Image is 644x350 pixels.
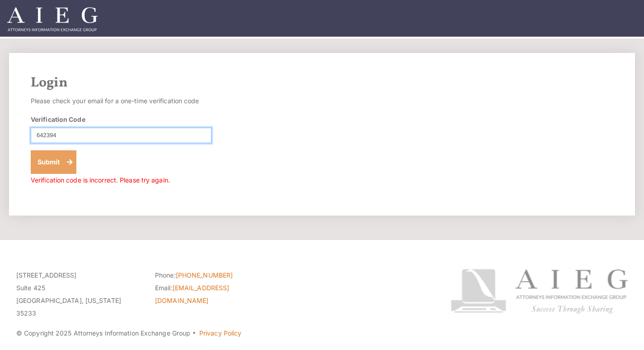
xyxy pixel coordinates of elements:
[31,75,613,91] h2: Login
[7,7,98,31] img: Attorneys Information Exchange Group
[192,333,196,337] span: ·
[199,329,241,337] a: Privacy Policy
[31,95,212,107] p: Please check your email for a one-time verification code
[155,284,229,304] a: [EMAIL_ADDRESS][DOMAIN_NAME]
[155,269,280,282] li: Phone:
[451,269,628,314] img: Attorneys Information Exchange Group logo
[31,176,170,184] span: Verification code is incorrect. Please try again.
[176,271,233,279] a: [PHONE_NUMBER]
[31,115,85,124] label: Verification Code
[16,269,141,320] p: [STREET_ADDRESS] Suite 425 [GEOGRAPHIC_DATA], [US_STATE] 35233
[31,150,76,174] button: Submit
[155,282,280,307] li: Email:
[16,327,419,340] p: © Copyright 2025 Attorneys Information Exchange Group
